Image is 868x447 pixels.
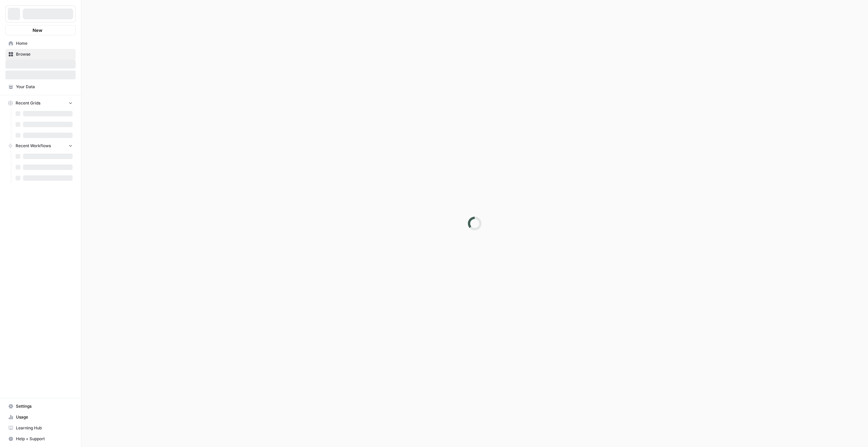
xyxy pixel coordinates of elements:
[5,25,76,35] button: New
[16,425,73,431] span: Learning Hub
[5,141,76,151] button: Recent Workflows
[16,414,73,420] span: Usage
[16,100,40,106] span: Recent Grids
[5,81,76,92] a: Your Data
[16,143,51,149] span: Recent Workflows
[5,49,76,60] a: Browse
[16,84,73,90] span: Your Data
[16,436,73,442] span: Help + Support
[16,51,73,57] span: Browse
[33,27,42,34] span: New
[16,403,73,409] span: Settings
[5,401,76,412] a: Settings
[5,38,76,49] a: Home
[5,423,76,433] a: Learning Hub
[5,433,76,444] button: Help + Support
[16,40,73,46] span: Home
[5,98,76,108] button: Recent Grids
[5,412,76,423] a: Usage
